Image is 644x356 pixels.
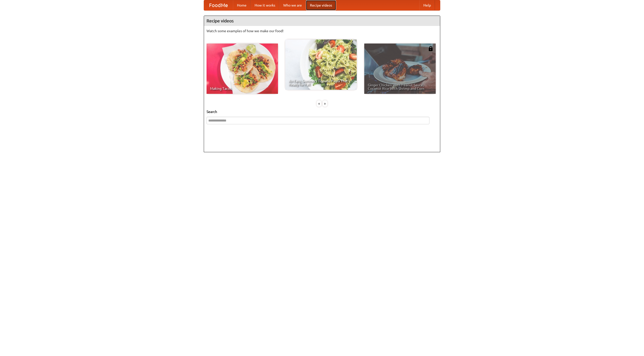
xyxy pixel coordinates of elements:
a: Help [419,0,435,10]
h5: Search [207,109,437,114]
a: Who we are [279,0,306,10]
p: Watch some examples of how we make our food! [207,28,437,33]
a: Home [233,0,251,10]
a: An Easy, Summery Tomato Pasta That's Ready for Fall [285,39,357,90]
span: An Easy, Summery Tomato Pasta That's Ready for Fall [289,79,353,86]
a: Making Tacos [207,44,278,94]
img: 483408.png [428,46,433,51]
div: » [323,100,327,107]
a: How it works [251,0,279,10]
div: « [317,100,321,107]
h4: Recipe videos [204,16,440,26]
a: Recipe videos [306,0,336,10]
span: Making Tacos [210,87,274,90]
a: FoodMe [204,0,233,10]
